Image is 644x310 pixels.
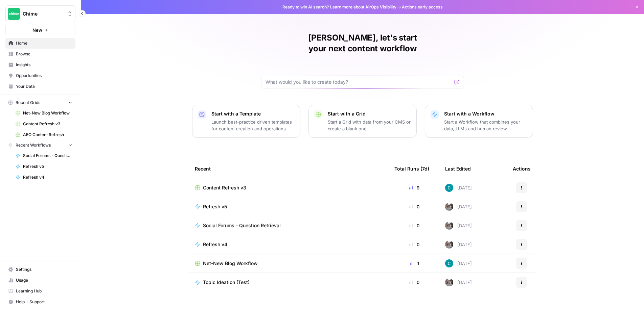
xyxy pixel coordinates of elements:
span: Content Refresh v3 [23,121,72,127]
p: Start a Workflow that combines your data, LLMs and human review [444,119,527,132]
div: 1 [394,260,434,267]
a: AEO Content Refresh [13,129,75,140]
div: Recent [195,159,384,178]
a: Refresh v5 [195,203,384,210]
button: Recent Workflows [5,140,75,150]
span: Net-New Blog Workflow [203,260,258,267]
span: Topic Ideation (Test) [203,279,250,286]
div: Total Runs (7d) [394,159,429,178]
img: j9qb2ccshb41yxhj1huxr8tzk937 [445,259,453,267]
a: Net-New Blog Workflow [13,108,75,119]
span: Browse [16,51,72,57]
div: 0 [394,222,434,229]
img: a2mlt6f1nb2jhzcjxsuraj5rj4vi [445,278,453,286]
a: Your Data [5,81,75,92]
a: Settings [5,264,75,275]
a: Browse [5,49,75,59]
img: a2mlt6f1nb2jhzcjxsuraj5rj4vi [445,222,453,230]
span: Home [16,40,72,46]
span: Insights [16,62,72,68]
img: j9qb2ccshb41yxhj1huxr8tzk937 [445,184,453,192]
span: Ready to win AI search? about AirOps Visibility [282,4,396,10]
input: What would you like to create today? [266,79,452,85]
span: Your Data [16,83,72,89]
img: Chime Logo [8,8,20,20]
div: Last Edited [445,159,471,178]
img: a2mlt6f1nb2jhzcjxsuraj5rj4vi [445,203,453,211]
div: [DATE] [445,240,472,249]
div: [DATE] [445,259,472,267]
img: a2mlt6f1nb2jhzcjxsuraj5rj4vi [445,240,453,249]
a: Usage [5,275,75,286]
div: Actions [513,159,531,178]
button: Start with a WorkflowStart a Workflow that combines your data, LLMs and human review [425,105,533,138]
div: 9 [394,184,434,191]
span: Net-New Blog Workflow [23,110,72,116]
a: Refresh v4 [13,172,75,183]
a: Learning Hub [5,286,75,296]
a: Social Forums - Question Retrieval [13,150,75,161]
div: 0 [394,279,434,286]
span: Recent Workflows [16,142,51,148]
span: Recent Grids [16,100,40,106]
a: Opportunities [5,70,75,81]
span: Social Forums - Question Retrieval [23,153,72,159]
span: Usage [16,277,72,283]
button: Recent Grids [5,98,75,108]
span: Help + Support [16,299,72,305]
div: 0 [394,203,434,210]
p: Start with a Grid [328,110,411,117]
span: Refresh v4 [23,174,72,180]
div: 0 [394,241,434,248]
span: AEO Content Refresh [23,132,72,138]
a: Net-New Blog Workflow [195,260,384,267]
a: Social Forums - Question Retrieval [195,222,384,229]
a: Refresh v4 [195,241,384,248]
p: Start a Grid with data from your CMS or create a blank one [328,119,411,132]
div: [DATE] [445,222,472,230]
div: [DATE] [445,203,472,211]
button: Start with a TemplateLaunch best-practice driven templates for content creation and operations [192,105,300,138]
p: Launch best-practice driven templates for content creation and operations [211,119,295,132]
a: Insights [5,59,75,70]
span: Chime [23,10,64,17]
a: Learn more [330,4,352,9]
p: Start with a Workflow [444,110,527,117]
span: Social Forums - Question Retrieval [203,222,281,229]
div: [DATE] [445,184,472,192]
button: Help + Support [5,296,75,307]
span: Learning Hub [16,288,72,294]
button: New [5,25,75,35]
a: Content Refresh v3 [195,184,384,191]
div: [DATE] [445,278,472,286]
span: Content Refresh v3 [203,184,246,191]
span: Actions early access [402,4,443,10]
span: Settings [16,266,72,273]
button: Workspace: Chime [5,5,75,22]
span: Refresh v4 [203,241,227,248]
p: Start with a Template [211,110,295,117]
span: Opportunities [16,73,72,79]
span: Refresh v5 [203,203,227,210]
a: Content Refresh v3 [13,119,75,129]
a: Home [5,38,75,49]
button: Start with a GridStart a Grid with data from your CMS or create a blank one [308,105,417,138]
a: Topic Ideation (Test) [195,279,384,286]
span: New [32,27,42,33]
a: Refresh v5 [13,161,75,172]
span: Refresh v5 [23,163,72,170]
h1: [PERSON_NAME], let's start your next content workflow [261,32,464,54]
